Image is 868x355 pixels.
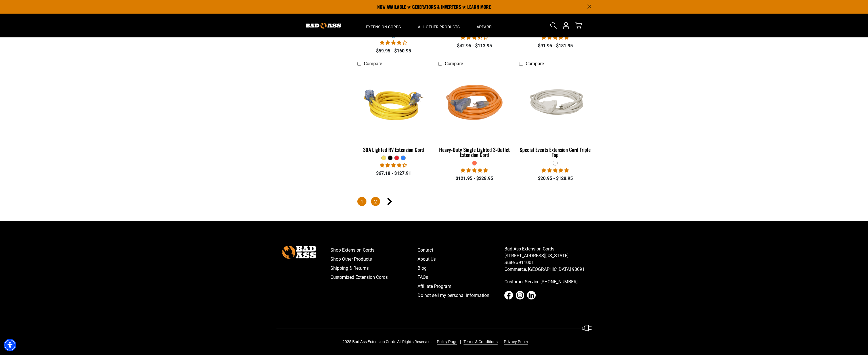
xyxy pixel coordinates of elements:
div: 30A Lighted RV Extension Cord [357,147,430,152]
span: 4.18 stars [380,40,407,45]
a: Do not sell my personal information [418,291,505,300]
a: cart [574,22,583,29]
span: 5.00 stars [542,168,569,173]
a: Affiliate Program [418,282,505,291]
a: FAQs [418,273,505,282]
a: orange Heavy-Duty Single Lighted 3-Outlet Extension Cord [438,69,511,161]
a: Policy Page [435,339,457,345]
span: All Other Products [418,24,460,29]
a: Contact [418,246,505,255]
div: $20.95 - $128.95 [519,175,592,182]
a: Customized Extension Cords [330,273,418,282]
span: Compare [364,61,382,66]
a: Terms & Conditions [461,339,498,345]
span: Extension Cords [366,24,401,29]
div: Heavy-Duty Single Lighted 3-Outlet Extension Cord [438,147,511,157]
summary: Apparel [468,14,502,37]
div: $121.95 - $228.95 [438,175,511,182]
img: white [519,83,591,127]
a: About Us [418,255,505,264]
a: yellow 30A Lighted RV Extension Cord [357,69,430,156]
a: Page 2 [371,197,380,206]
div: Accessibility Menu [4,339,16,351]
summary: Search [549,21,558,30]
a: white Special Events Extension Cord Triple Tap [519,69,592,161]
nav: Pagination [357,197,592,207]
img: orange [439,72,510,137]
div: 2025 Bad Ass Extension Cords All Rights Reserved. [342,339,532,345]
summary: All Other Products [409,14,468,37]
a: Blog [418,264,505,273]
div: $67.18 - $127.91 [357,170,430,177]
p: Bad Ass Extension Cords [STREET_ADDRESS][US_STATE] Suite #911001 Commerce, [GEOGRAPHIC_DATA] 90091 [504,246,592,273]
span: 4.11 stars [380,163,407,168]
span: 5.00 stars [461,168,488,173]
summary: Extension Cords [357,14,409,37]
div: Special Events Extension Cord Triple Tap [519,147,592,157]
img: yellow [358,72,429,137]
a: call 833-674-1699 [504,277,592,286]
div: $42.95 - $113.95 [438,42,511,49]
span: 5.00 stars [542,35,569,40]
a: Facebook - open in a new tab [504,291,513,299]
a: Next page [385,197,394,206]
a: Open this option [561,14,571,37]
div: $91.95 - $181.95 [519,42,592,49]
span: Compare [526,61,544,66]
a: Shipping & Returns [330,264,418,273]
span: Compare [445,61,463,66]
a: Privacy Policy [502,339,528,345]
div: $59.95 - $160.95 [357,48,430,54]
span: Apparel [477,24,494,29]
a: Shop Extension Cords [330,246,418,255]
img: Bad Ass Extension Cords [282,246,316,258]
span: Page 1 [357,197,366,206]
span: 3.67 stars [461,35,488,40]
a: LinkedIn - open in a new tab [527,291,536,299]
a: Shop Other Products [330,255,418,264]
a: Instagram - open in a new tab [516,291,524,299]
img: Bad Ass Extension Cords [306,23,341,29]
